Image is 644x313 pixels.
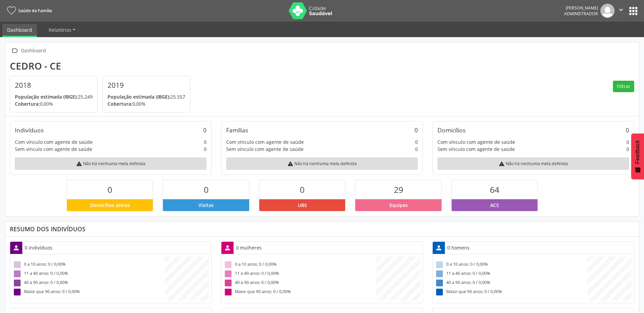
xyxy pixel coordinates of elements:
[490,202,499,209] span: ACS
[198,202,214,209] span: Visitas
[613,81,634,92] button: Filtrar
[627,5,639,17] button: apps
[90,202,130,209] span: Domicílios ativos
[635,140,641,164] span: Feedback
[226,157,418,170] div: Não há nenhuma meta definida
[394,184,403,195] span: 29
[15,101,40,107] span: Cobertura:
[415,146,418,153] div: 0
[15,81,93,89] h4: 2018
[226,146,304,153] div: Sem vínculo com agente de saúde
[437,157,629,170] div: Não há nenhuma meta definida
[435,260,588,269] div: 0 a 10 anos: 0 / 0,00%
[15,157,207,170] div: Não há nenhuma meta definida
[435,269,588,279] div: 11 a 40 anos: 0 / 0,00%
[108,94,170,100] span: População estimada (IBGE):
[108,100,185,107] p: 0,00%
[15,126,44,134] div: Indivíduos
[626,126,629,134] div: 0
[108,81,185,89] h4: 2019
[18,8,52,14] span: Saúde da Família
[226,126,248,134] div: Famílias
[10,60,195,72] div: Cedro - CE
[435,244,443,252] i: person
[415,138,418,146] div: 0
[15,94,78,100] span: População estimada (IBGE):
[10,225,634,233] div: Resumo dos indivíduos
[445,242,472,254] div: 0 homens
[224,260,376,269] div: 0 a 10 anos: 0 / 0,00%
[76,161,82,167] i: warning
[2,24,37,37] a: Dashboard
[389,202,408,209] span: Equipes
[108,93,185,100] p: 25.557
[15,146,92,153] div: Sem vínculo com agente de saúde
[13,269,165,279] div: 11 a 40 anos: 0 / 0,00%
[499,161,505,167] i: warning
[564,5,598,11] div: [PERSON_NAME]
[287,161,293,167] i: warning
[204,138,207,146] div: 0
[203,126,207,134] div: 0
[437,126,466,134] div: Domicílios
[226,138,304,146] div: Com vínculo com agente de saúde
[108,101,133,107] span: Cobertura:
[44,24,80,36] a: Relatórios
[10,46,47,56] a:  Dashboard
[204,146,207,153] div: 0
[49,27,71,33] span: Relatórios
[564,11,598,17] span: Administrador
[437,146,515,153] div: Sem vínculo com agente de saúde
[224,288,376,297] div: Maior que 90 anos: 0 / 0,00%
[414,126,418,134] div: 0
[224,269,376,279] div: 11 a 40 anos: 0 / 0,00%
[435,279,588,288] div: 40 a 90 anos: 0 / 0,00%
[626,146,629,153] div: 0
[108,184,112,195] span: 0
[13,279,165,288] div: 40 a 90 anos: 0 / 0,00%
[300,184,305,195] span: 0
[13,260,165,269] div: 0 a 10 anos: 0 / 0,00%
[10,46,20,56] i: 
[615,4,627,18] button: 
[617,6,625,14] i: 
[5,5,52,16] a: Saúde da Família
[631,133,644,179] button: Feedback - Mostrar pesquisa
[15,100,93,107] p: 0,00%
[298,202,307,209] span: UBS
[13,288,165,297] div: Maior que 90 anos: 0 / 0,00%
[490,184,499,195] span: 64
[600,4,615,18] img: img
[22,242,55,254] div: 0 indivíduos
[204,184,209,195] span: 0
[437,138,515,146] div: Com vínculo com agente de saúde
[626,138,629,146] div: 0
[435,288,588,297] div: Maior que 90 anos: 0 / 0,00%
[224,244,231,252] i: person
[234,242,264,254] div: 0 mulheres
[15,138,93,146] div: Com vínculo com agente de saúde
[20,46,47,56] div: Dashboard
[15,93,93,100] p: 25.249
[13,244,20,252] i: person
[224,279,376,288] div: 40 a 90 anos: 0 / 0,00%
